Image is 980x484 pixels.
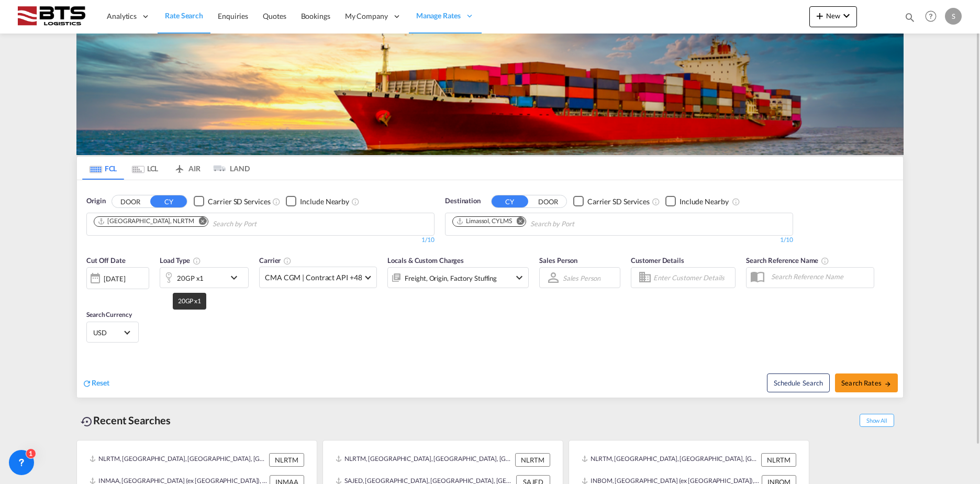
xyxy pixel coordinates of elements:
[746,256,829,265] span: Search Reference Name
[272,197,281,206] md-icon: Unchecked: Search for CY (Container Yard) services for all selected carriers.Checked : Search for...
[93,328,122,337] span: USD
[515,453,550,467] div: NLRTM
[653,270,732,285] input: Enter Customer Details
[265,272,362,283] span: CMA CGM | Contract API +48
[86,267,149,289] div: [DATE]
[82,157,250,180] md-pagination-wrapper: Use the left and right arrow keys to navigate between tabs
[904,12,916,23] md-icon: icon-magnify
[456,217,512,226] div: Limassol, CYLMS
[82,378,109,389] div: icon-refreshReset
[922,7,940,25] span: Help
[92,378,109,387] span: Reset
[451,213,634,233] md-chips-wrap: Chips container. Use arrow keys to select chips.
[573,196,650,207] md-checkbox: Checkbox No Ink
[283,257,292,265] md-icon: The selected Trucker/Carrierwill be displayed in the rate results If the rates are from another f...
[539,256,577,265] span: Sales Person
[841,379,892,387] span: Search Rates
[160,267,249,288] div: 20GP x1icon-chevron-down
[884,380,892,388] md-icon: icon-arrow-right
[761,453,796,467] div: NLRTM
[124,157,166,180] md-tab-item: LCL
[345,11,388,21] span: My Company
[76,409,175,432] div: Recent Searches
[510,217,526,227] button: Remove
[301,12,330,20] span: Bookings
[945,8,962,25] div: S
[809,6,857,27] button: icon-plus 400-fgNewicon-chevron-down
[732,197,740,206] md-icon: Unchecked: Ignores neighbouring ports when fetching rates.Checked : Includes neighbouring ports w...
[192,217,208,227] button: Remove
[104,274,125,283] div: [DATE]
[177,271,204,285] div: 20GP x1
[860,414,894,427] span: Show All
[86,311,132,318] span: Search Currency
[840,9,853,22] md-icon: icon-chevron-down
[76,34,904,155] img: LCL+%26+FCL+BACKGROUND.png
[92,325,133,340] md-select: Select Currency: $ USDUnited States Dollar
[165,11,203,20] span: Rate Search
[513,271,526,284] md-icon: icon-chevron-down
[562,270,602,285] md-select: Sales Person
[814,12,853,20] span: New
[530,195,566,207] button: DOOR
[208,196,270,207] div: Carrier SD Services
[582,453,759,467] div: NLRTM, Rotterdam, Netherlands, Western Europe, Europe
[97,217,194,226] div: Rotterdam, NLRTM
[835,373,898,392] button: Search Ratesicon-arrow-right
[922,7,945,26] div: Help
[445,236,793,245] div: 1/10
[160,256,201,265] span: Load Type
[286,196,349,207] md-checkbox: Checkbox No Ink
[213,216,312,233] input: Chips input.
[82,157,124,180] md-tab-item: FCL
[492,195,528,207] button: CY
[814,9,826,22] md-icon: icon-plus 400-fg
[112,195,149,207] button: DOOR
[652,197,660,206] md-icon: Unchecked: Search for CY (Container Yard) services for all selected carriers.Checked : Search for...
[77,180,903,398] div: OriginDOOR CY Checkbox No InkUnchecked: Search for CY (Container Yard) services for all selected ...
[82,379,92,388] md-icon: icon-refresh
[166,157,208,180] md-tab-item: AIR
[416,10,461,21] span: Manage Rates
[405,271,497,285] div: Freight Origin Factory Stuffing
[86,288,94,302] md-datepicker: Select
[178,297,201,305] span: 20GP x1
[821,257,829,265] md-icon: Your search will be saved by the below given name
[767,373,830,392] button: Note: By default Schedule search will only considerorigin ports, destination ports and cut off da...
[173,162,186,170] md-icon: icon-airplane
[336,453,513,467] div: NLRTM, Rotterdam, Netherlands, Western Europe, Europe
[193,257,201,265] md-icon: icon-information-outline
[351,197,360,206] md-icon: Unchecked: Ignores neighbouring ports when fetching rates.Checked : Includes neighbouring ports w...
[218,12,248,20] span: Enquiries
[86,236,435,245] div: 1/10
[92,213,316,233] md-chips-wrap: Chips container. Use arrow keys to select chips.
[665,196,729,207] md-checkbox: Checkbox No Ink
[269,453,304,467] div: NLRTM
[904,12,916,27] div: icon-magnify
[387,267,529,288] div: Freight Origin Factory Stuffingicon-chevron-down
[530,216,630,233] input: Chips input.
[680,196,729,207] div: Include Nearby
[90,453,266,467] div: NLRTM, Rotterdam, Netherlands, Western Europe, Europe
[587,196,650,207] div: Carrier SD Services
[86,256,126,265] span: Cut Off Date
[259,256,292,265] span: Carrier
[194,196,270,207] md-checkbox: Checkbox No Ink
[107,11,137,21] span: Analytics
[97,217,196,226] div: Press delete to remove this chip.
[456,217,514,226] div: Press delete to remove this chip.
[150,195,187,207] button: CY
[631,256,684,265] span: Customer Details
[300,196,349,207] div: Include Nearby
[16,5,86,28] img: cdcc71d0be7811ed9adfbf939d2aa0e8.png
[228,271,246,284] md-icon: icon-chevron-down
[445,196,481,206] span: Destination
[766,269,874,284] input: Search Reference Name
[81,415,93,428] md-icon: icon-backup-restore
[263,12,286,20] span: Quotes
[208,157,250,180] md-tab-item: LAND
[86,196,105,206] span: Origin
[387,256,464,265] span: Locals & Custom Charges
